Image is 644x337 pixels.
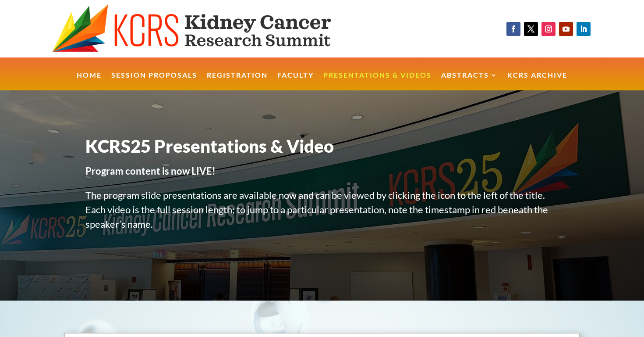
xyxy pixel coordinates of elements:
a: Abstracts [441,72,498,91]
a: Follow on LinkedIn [577,22,591,36]
a: Session Proposals [111,72,197,91]
a: Follow on Facebook [506,22,520,36]
strong: Program content is now LIVE! [85,165,216,177]
p: The program slide presentations are available now and can be viewed by clicking the icon to the l... [85,188,559,241]
a: KCRS Archive [507,72,567,91]
img: KCRS generic logo wide [52,4,365,53]
a: Home [77,72,102,91]
a: Follow on X [524,22,538,36]
a: Presentations & Videos [323,72,432,91]
span: KCRS25 Presentations & Video [85,136,334,157]
a: Registration [207,72,268,91]
a: Faculty [277,72,314,91]
a: Follow on Youtube [559,22,573,36]
a: Follow on Instagram [541,22,556,36]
